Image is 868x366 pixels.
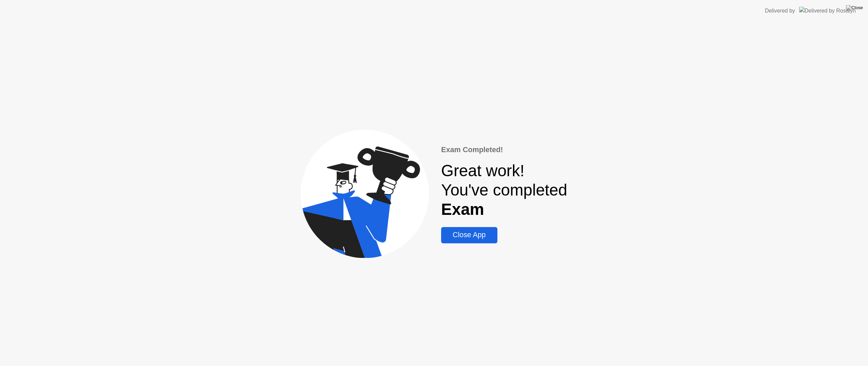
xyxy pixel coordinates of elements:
div: Exam Completed! [441,144,567,155]
div: Close App [443,231,495,239]
div: Delivered by [765,7,795,15]
div: Great work! You've completed [441,161,567,219]
b: Exam [441,200,484,218]
img: Delivered by Rosalyn [799,7,856,15]
button: Close App [441,227,497,243]
img: Close [846,5,863,11]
